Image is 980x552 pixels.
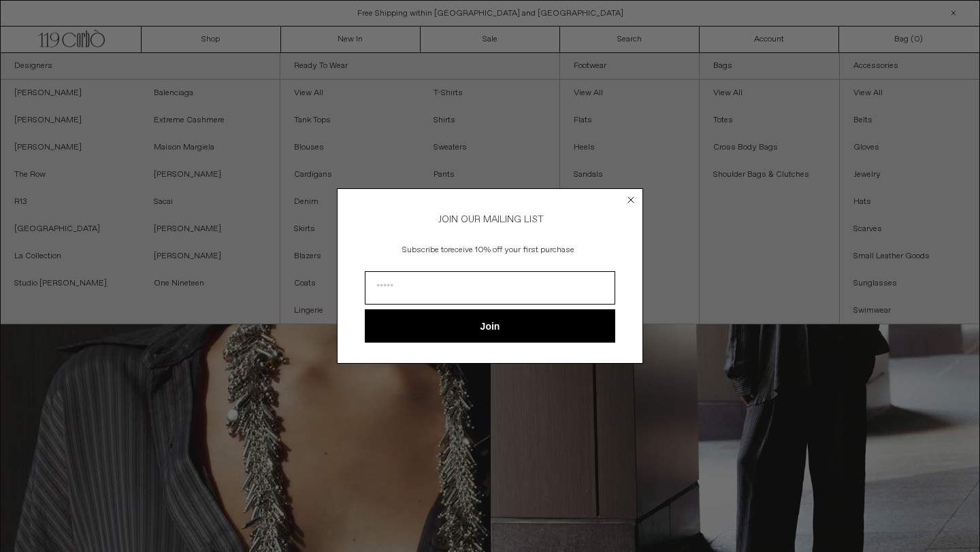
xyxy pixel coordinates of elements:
button: Close dialog [624,193,638,207]
input: Email [365,271,615,305]
span: JOIN OUR MAILING LIST [436,213,544,226]
span: receive 10% off your first purchase [448,245,574,256]
span: Subscribe to [402,245,448,256]
button: Join [365,309,615,343]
